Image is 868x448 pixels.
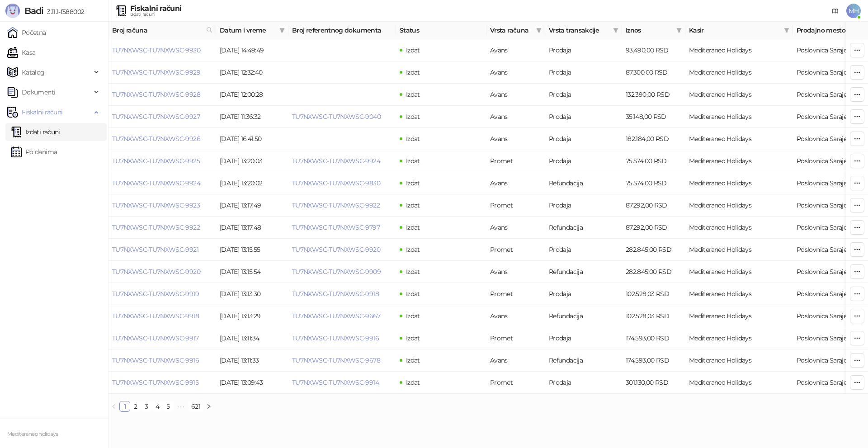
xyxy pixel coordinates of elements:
td: TU7NXWSC-TU7NXWSC-9930 [108,39,216,61]
span: filter [278,24,287,37]
td: [DATE] 13:15:55 [216,239,288,261]
span: right [206,404,212,409]
td: Prodaja [545,283,622,305]
a: TU7NXWSC-TU7NXWSC-9914 [292,378,379,387]
a: 5 [163,401,173,411]
span: Izdat [406,223,420,231]
td: Mediteraneo Holidays [685,106,793,128]
span: filter [611,24,620,37]
td: 35.148,00 RSD [622,106,685,128]
button: right [203,401,214,412]
li: Prethodna strana [108,401,119,412]
span: filter [782,24,791,37]
td: TU7NXWSC-TU7NXWSC-9918 [108,305,216,327]
td: TU7NXWSC-TU7NXWSC-9928 [108,84,216,106]
a: TU7NXWSC-TU7NXWSC-9928 [112,90,200,99]
td: Prodaja [545,239,622,261]
span: Izdat [406,290,420,298]
td: 182.184,00 RSD [622,128,685,150]
td: [DATE] 12:00:28 [216,84,288,106]
span: filter [784,28,789,33]
td: Prodaja [545,106,622,128]
span: Izdat [406,113,420,121]
td: TU7NXWSC-TU7NXWSC-9915 [108,372,216,394]
td: 75.574,00 RSD [622,150,685,172]
span: Izdat [406,157,420,165]
span: Izdat [406,68,420,76]
td: Prodaja [545,372,622,394]
td: Mediteraneo Holidays [685,128,793,150]
a: 2 [131,401,141,411]
span: MH [846,4,861,18]
td: [DATE] 13:20:02 [216,172,288,194]
td: 282.845,00 RSD [622,239,685,261]
td: Mediteraneo Holidays [685,194,793,217]
span: 3.11.1-f588002 [43,8,84,16]
td: 174.593,00 RSD [622,349,685,372]
td: Refundacija [545,217,622,239]
th: Vrsta transakcije [545,22,622,39]
span: Fiskalni računi [22,103,62,121]
td: TU7NXWSC-TU7NXWSC-9920 [108,261,216,283]
th: Vrsta računa [486,22,545,39]
td: TU7NXWSC-TU7NXWSC-9929 [108,61,216,84]
td: [DATE] 11:36:32 [216,106,288,128]
a: TU7NXWSC-TU7NXWSC-9925 [112,157,200,165]
td: Prodaja [545,327,622,349]
td: Mediteraneo Holidays [685,283,793,305]
a: 621 [189,401,203,411]
a: Početna [7,24,46,42]
td: 75.574,00 RSD [622,172,685,194]
td: Avans [486,84,545,106]
td: TU7NXWSC-TU7NXWSC-9917 [108,327,216,349]
a: TU7NXWSC-TU7NXWSC-9917 [112,334,198,342]
td: [DATE] 14:49:49 [216,39,288,61]
td: Mediteraneo Holidays [685,150,793,172]
td: Refundacija [545,172,622,194]
a: 4 [152,401,162,411]
a: TU7NXWSC-TU7NXWSC-9918 [292,290,379,298]
th: Broj računa [108,22,216,39]
a: TU7NXWSC-TU7NXWSC-9830 [292,179,380,187]
td: TU7NXWSC-TU7NXWSC-9926 [108,128,216,150]
td: 301.130,00 RSD [622,372,685,394]
small: Mediteraneo holidays [7,431,58,437]
td: Promet [486,239,545,261]
a: TU7NXWSC-TU7NXWSC-9040 [292,113,381,121]
td: [DATE] 13:15:54 [216,261,288,283]
span: Izdat [406,356,420,364]
a: TU7NXWSC-TU7NXWSC-9930 [112,46,200,54]
td: [DATE] 13:17:49 [216,194,288,217]
a: TU7NXWSC-TU7NXWSC-9919 [112,290,199,298]
td: TU7NXWSC-TU7NXWSC-9925 [108,150,216,172]
a: TU7NXWSC-TU7NXWSC-9920 [292,245,380,254]
td: [DATE] 13:11:33 [216,349,288,372]
td: 102.528,03 RSD [622,305,685,327]
td: Prodaja [545,128,622,150]
a: TU7NXWSC-TU7NXWSC-9922 [112,223,200,231]
th: Status [396,22,486,39]
th: Broj referentnog dokumenta [288,22,396,39]
td: 87.292,00 RSD [622,217,685,239]
td: TU7NXWSC-TU7NXWSC-9919 [108,283,216,305]
span: Badi [24,5,43,16]
span: Datum i vreme [220,25,276,35]
a: TU7NXWSC-TU7NXWSC-9923 [112,201,200,209]
td: Mediteraneo Holidays [685,61,793,84]
span: Izdat [406,201,420,209]
span: Izdat [406,334,420,342]
td: [DATE] 13:09:43 [216,372,288,394]
span: Izdat [406,179,420,187]
td: 174.593,00 RSD [622,327,685,349]
a: Kasa [7,43,35,61]
td: Mediteraneo Holidays [685,39,793,61]
td: Avans [486,261,545,283]
td: Mediteraneo Holidays [685,217,793,239]
td: TU7NXWSC-TU7NXWSC-9923 [108,194,216,217]
td: Prodaja [545,194,622,217]
td: Promet [486,150,545,172]
td: Avans [486,39,545,61]
td: Prodaja [545,84,622,106]
td: 87.300,00 RSD [622,61,685,84]
td: 132.390,00 RSD [622,84,685,106]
